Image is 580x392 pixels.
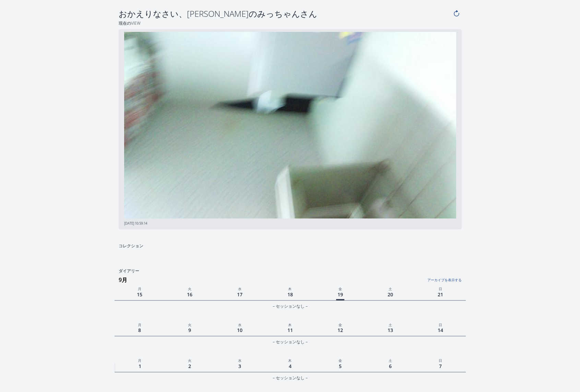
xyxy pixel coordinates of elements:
[165,357,215,363] p: 火
[115,243,288,249] h2: コレクション
[119,274,466,285] h3: 9月
[438,361,443,371] span: 7
[187,361,192,371] span: 2
[119,8,451,19] h4: おかえりなさい、[PERSON_NAME]のみっちゃんさん
[286,325,294,335] span: 11
[215,357,265,363] p: 水
[124,32,456,219] img: 20250910105914.jpeg
[436,325,445,335] span: 14
[265,357,315,363] p: 木
[115,338,466,346] div: – セッションなし –
[237,361,242,371] span: 3
[344,274,461,283] a: アーカイブを表示する
[265,321,315,328] p: 木
[115,374,466,382] div: – セッションなし –
[365,285,415,292] p: 土
[115,268,466,274] h2: ダイアリー
[236,325,244,335] span: 10
[338,361,343,371] span: 5
[236,290,244,299] span: 17
[287,361,293,371] span: 4
[315,357,365,363] p: 金
[336,325,344,335] span: 12
[365,357,415,363] p: 土
[386,325,394,335] span: 13
[165,321,215,328] p: 火
[137,325,142,335] span: 8
[436,290,445,299] span: 21
[365,321,415,328] p: 土
[215,285,265,292] p: 水
[187,325,192,335] span: 9
[286,290,294,299] span: 18
[415,285,465,292] p: 日
[115,357,165,363] p: 月
[115,21,466,26] h2: 現在のView
[415,357,465,363] p: 日
[115,321,165,328] p: 月
[186,290,194,299] span: 16
[315,321,365,328] p: 金
[265,285,315,292] p: 木
[165,285,215,292] p: 火
[415,321,465,328] p: 日
[115,285,165,292] p: 月
[386,290,394,299] span: 20
[115,302,466,310] div: – セッションなし –
[315,285,365,292] p: 金
[388,361,393,371] span: 6
[137,361,143,371] span: 1
[135,290,144,299] span: 15
[336,290,344,300] span: 19
[215,321,265,328] p: 水
[124,221,147,226] span: [DATE] 10:59:14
